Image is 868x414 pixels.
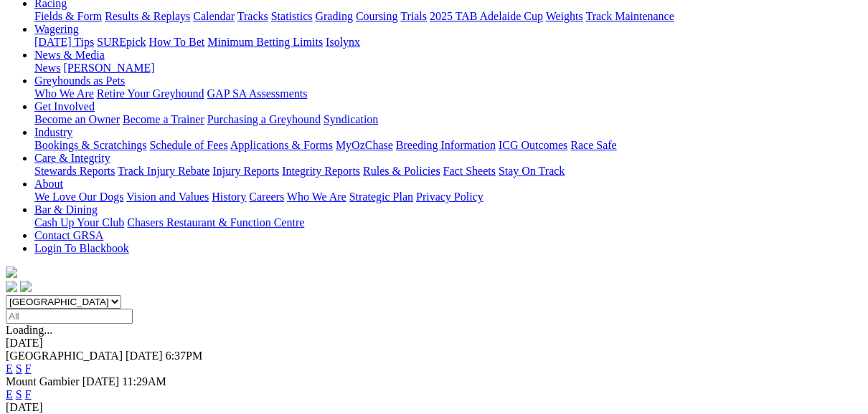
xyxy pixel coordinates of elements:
a: Track Injury Rebate [118,165,209,177]
a: History [212,191,246,203]
div: Get Involved [34,113,862,126]
a: Get Involved [34,100,95,112]
span: Mount Gambier [6,375,80,387]
div: News & Media [34,62,862,74]
a: Careers [249,191,284,203]
a: Injury Reports [212,165,279,177]
a: We Love Our Dogs [34,191,123,203]
a: ICG Outcomes [499,139,567,151]
a: News [34,62,60,74]
a: Privacy Policy [416,191,483,203]
a: Trials [400,10,427,22]
a: Results & Replays [105,10,190,22]
a: E [6,388,13,400]
a: Integrity Reports [282,165,360,177]
a: S [16,362,22,375]
div: About [34,191,862,203]
a: Tracks [237,10,268,22]
a: F [25,362,32,375]
a: Isolynx [326,36,360,48]
div: [DATE] [6,337,862,350]
a: Who We Are [287,191,346,203]
a: Fact Sheets [443,165,496,177]
a: [DATE] Tips [34,36,94,48]
span: Loading... [6,324,52,336]
a: 2025 TAB Adelaide Cup [430,10,543,22]
a: Weights [546,10,583,22]
a: Stewards Reports [34,165,115,177]
a: Cash Up Your Club [34,216,124,228]
div: Greyhounds as Pets [34,87,862,100]
a: Greyhounds as Pets [34,74,125,87]
a: Stay On Track [499,165,565,177]
a: [PERSON_NAME] [63,62,154,74]
a: Strategic Plan [349,191,413,203]
span: 11:29AM [122,375,166,387]
a: Applications & Forms [230,139,333,151]
a: Race Safe [570,139,616,151]
a: GAP SA Assessments [207,87,308,100]
a: Wagering [34,23,79,35]
a: About [34,178,63,190]
img: facebook.svg [6,281,17,292]
a: Login To Blackbook [34,242,129,254]
a: Bar & Dining [34,203,98,216]
a: Bookings & Scratchings [34,139,146,151]
a: S [16,388,22,400]
div: [DATE] [6,401,862,414]
a: Become an Owner [34,113,120,125]
a: Contact GRSA [34,229,103,241]
a: Track Maintenance [586,10,674,22]
span: [GEOGRAPHIC_DATA] [6,350,123,362]
a: Care & Integrity [34,152,110,164]
a: Grading [316,10,353,22]
a: Fields & Form [34,10,102,22]
a: Vision and Values [126,191,209,203]
a: F [25,388,32,400]
a: Chasers Restaurant & Function Centre [127,216,304,228]
a: News & Media [34,49,105,61]
a: Industry [34,126,72,138]
img: logo-grsa-white.png [6,266,17,278]
a: Rules & Policies [363,165,440,177]
input: Select date [6,309,133,324]
div: Bar & Dining [34,216,862,229]
div: Care & Integrity [34,165,862,178]
a: Who We Are [34,87,94,100]
span: [DATE] [126,350,163,362]
img: twitter.svg [20,281,32,292]
a: How To Bet [149,36,205,48]
div: Racing [34,10,862,23]
a: Minimum Betting Limits [207,36,323,48]
a: E [6,362,13,375]
a: SUREpick [97,36,146,48]
a: Retire Your Greyhound [97,87,204,100]
span: [DATE] [82,375,120,387]
div: Industry [34,139,862,152]
a: Schedule of Fees [149,139,227,151]
a: Breeding Information [396,139,496,151]
a: Statistics [271,10,313,22]
a: Coursing [356,10,398,22]
a: Syndication [324,113,378,125]
a: Purchasing a Greyhound [207,113,321,125]
a: Become a Trainer [123,113,204,125]
a: MyOzChase [336,139,393,151]
span: 6:37PM [166,350,203,362]
div: Wagering [34,36,862,49]
a: Calendar [193,10,235,22]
